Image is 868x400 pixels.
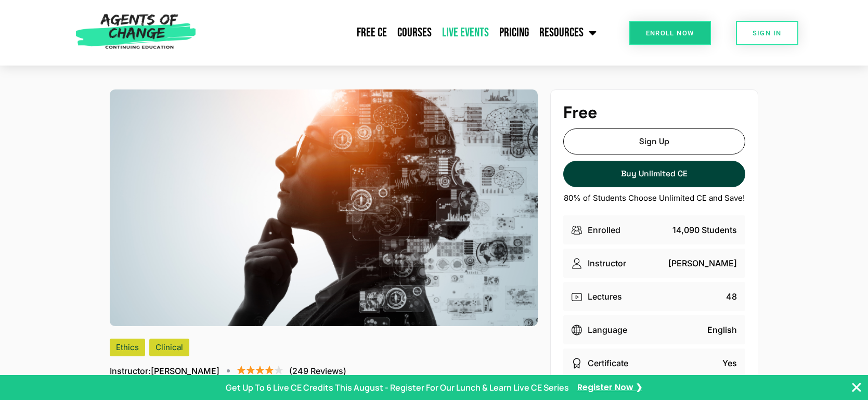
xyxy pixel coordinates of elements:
p: Yes [722,357,737,369]
div: Clinical [149,339,189,356]
p: [PERSON_NAME] [110,365,219,377]
p: Language [588,324,627,336]
div: Ethics [110,339,145,356]
h4: Free [563,102,745,122]
span: SIGN IN [753,30,782,36]
p: Get Up To 6 Live CE Credits This August - Register For Our Lunch & Learn Live CE Series [226,381,569,394]
p: [PERSON_NAME] [668,257,737,269]
p: Instructor [588,257,626,269]
button: Close Banner [850,381,863,394]
span: Sign Up [639,137,669,147]
nav: Menu [201,20,602,46]
p: (249 Reviews) [289,365,346,377]
p: Certificate [588,357,628,369]
img: ChatGPT and AI for Social Workers and Mental Health Professionals (3 General CE Credit) [110,89,538,326]
a: Pricing [494,20,534,46]
a: Sign Up [563,128,745,154]
span: Instructor: [110,365,151,377]
a: Register Now ❯ [577,382,642,393]
a: Free CE [352,20,392,46]
p: 14,090 Students [672,224,737,236]
a: Courses [392,20,437,46]
span: Buy Unlimited CE [621,169,688,179]
p: Enrolled [588,224,620,236]
span: Enroll Now [646,30,694,36]
p: 48 [726,290,737,303]
a: Buy Unlimited CE [563,161,745,187]
p: 80% of Students Choose Unlimited CE and Save! [563,193,745,203]
a: SIGN IN [736,21,798,45]
a: Resources [534,20,602,46]
p: Lectures [588,290,622,303]
a: Enroll Now [629,21,711,45]
a: Live Events [437,20,494,46]
p: English [707,324,737,336]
